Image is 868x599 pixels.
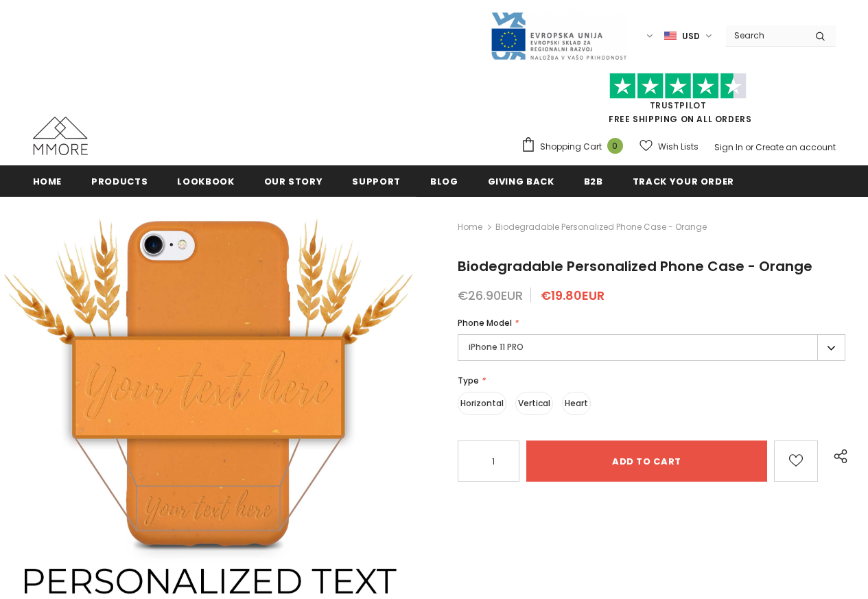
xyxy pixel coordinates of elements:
[745,141,753,153] span: or
[488,165,554,196] a: Giving back
[755,141,836,153] a: Create an account
[726,25,805,45] input: Search Site
[584,165,603,196] a: B2B
[490,11,627,61] img: Javni Razpis
[458,257,812,276] span: Biodegradable Personalized Phone Case - Orange
[650,99,707,111] a: Trustpilot
[664,30,677,42] img: USD
[458,317,512,329] span: Phone Model
[458,375,479,386] span: Type
[540,140,602,154] span: Shopping Cart
[33,175,62,188] span: Home
[177,165,234,196] a: Lookbook
[33,117,88,155] img: MMORE Cases
[640,134,699,158] a: Wish Lists
[458,334,845,361] label: iPhone 11 PRO
[584,175,603,188] span: B2B
[264,165,323,196] a: Our Story
[264,175,323,188] span: Our Story
[607,138,623,154] span: 0
[521,137,630,157] a: Shopping Cart 0
[352,175,401,188] span: support
[521,79,836,125] span: FREE SHIPPING ON ALL ORDERS
[714,141,743,153] a: Sign In
[515,392,553,415] label: Vertical
[430,165,458,196] a: Blog
[633,165,734,196] a: Track your order
[541,287,605,304] span: €19.80EUR
[91,165,148,196] a: Products
[488,175,554,188] span: Giving back
[91,175,148,188] span: Products
[430,175,458,188] span: Blog
[177,175,234,188] span: Lookbook
[458,219,482,235] a: Home
[526,441,767,482] input: Add to cart
[490,30,627,41] a: Javni Razpis
[458,392,506,415] label: Horizontal
[352,165,401,196] a: support
[658,140,699,154] span: Wish Lists
[495,219,707,235] span: Biodegradable Personalized Phone Case - Orange
[562,392,591,415] label: Heart
[609,73,747,99] img: Trust Pilot Stars
[458,287,523,304] span: €26.90EUR
[33,165,62,196] a: Home
[682,30,700,43] span: USD
[633,175,734,188] span: Track your order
